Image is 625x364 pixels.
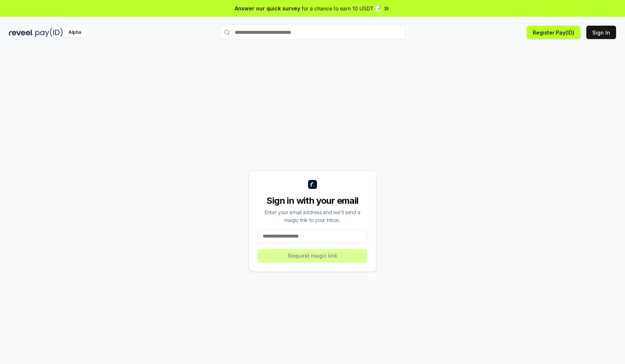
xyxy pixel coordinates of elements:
div: Alpha [64,28,85,37]
img: reveel_dark [9,28,34,37]
button: Register Pay(ID) [527,26,580,39]
img: pay_id [35,28,63,37]
img: logo_small [308,180,317,189]
div: Sign in with your email [258,195,367,207]
button: Sign In [586,26,616,39]
span: Answer our quick survey [235,4,300,12]
div: Enter your email address and we’ll send a magic link to your inbox. [258,208,367,224]
span: for a chance to earn 10 USDT 📝 [302,4,381,12]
